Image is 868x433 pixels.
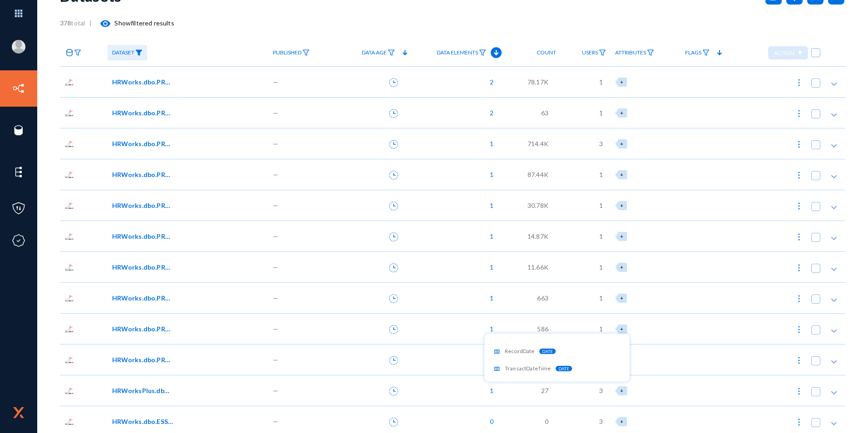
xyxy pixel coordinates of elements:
[493,348,500,355] img: RecordDate
[539,349,556,354] span: Date
[505,348,535,354] span: RecordDate
[505,365,551,372] span: TransactDateTime
[556,366,572,371] span: Date
[493,365,500,372] img: TransactDateTime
